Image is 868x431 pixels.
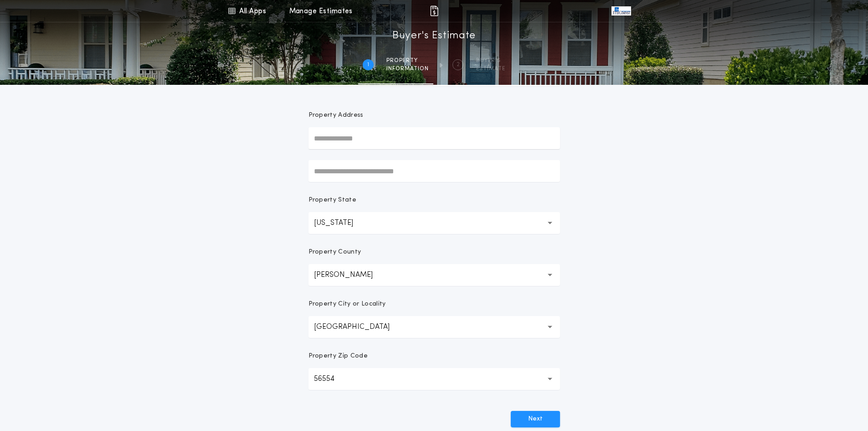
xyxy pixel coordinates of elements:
[308,316,560,338] button: [GEOGRAPHIC_DATA]
[314,270,387,280] p: [PERSON_NAME]
[367,61,369,68] h2: 1
[392,29,476,43] h1: Buyer's Estimate
[314,374,349,384] p: 56554
[314,218,368,228] p: [US_STATE]
[308,212,560,234] button: [US_STATE]
[476,65,505,73] span: ESTIMATE
[457,61,460,68] h2: 2
[386,57,429,64] span: Property
[511,411,560,427] button: Next
[386,65,429,73] span: information
[611,6,631,16] img: vs-icon
[308,111,560,120] p: Property Address
[476,57,505,64] span: BUYER'S
[308,264,560,286] button: [PERSON_NAME]
[308,352,368,361] p: Property Zip Code
[308,196,356,205] p: Property State
[308,300,386,309] p: Property City or Locality
[314,322,404,332] p: [GEOGRAPHIC_DATA]
[308,368,560,390] button: 56554
[429,5,440,16] img: img
[308,248,361,257] p: Property County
